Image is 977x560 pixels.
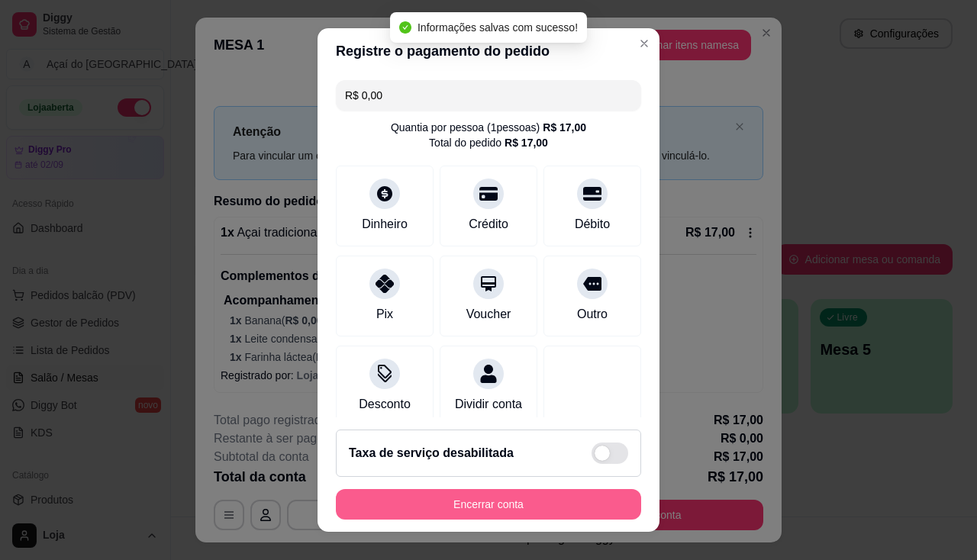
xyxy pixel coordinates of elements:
[349,444,514,462] h2: Taxa de serviço desabilitada
[543,120,586,135] div: R$ 17,00
[469,215,508,233] div: Crédito
[505,135,548,150] div: R$ 17,00
[362,215,408,233] div: Dinheiro
[336,489,641,520] button: Encerrar conta
[466,305,511,323] div: Voucher
[399,21,411,34] span: check-circle
[632,31,656,56] button: Close
[359,395,411,414] div: Desconto
[345,80,632,111] input: Ex.: hambúrguer de cordeiro
[429,135,548,150] div: Total do pedido
[575,215,610,233] div: Débito
[376,305,393,323] div: Pix
[418,21,578,34] span: Informações salvas com sucesso!
[318,28,659,74] header: Registre o pagamento do pedido
[391,120,586,135] div: Quantia por pessoa ( 1 pessoas)
[455,395,522,414] div: Dividir conta
[577,305,608,323] div: Outro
